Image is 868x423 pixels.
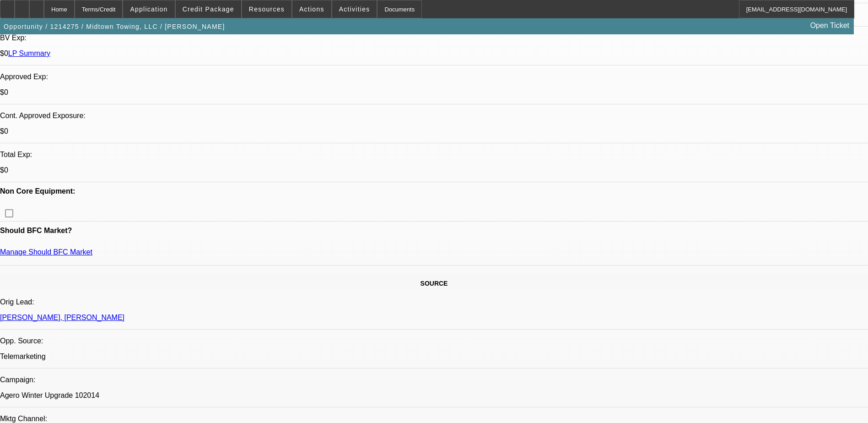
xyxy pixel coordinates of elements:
button: Credit Package [176,0,241,18]
span: Actions [299,5,324,13]
button: Activities [332,0,377,18]
button: Application [123,0,174,18]
span: Credit Package [183,5,234,13]
button: Resources [242,0,291,18]
span: Application [130,5,167,13]
span: SOURCE [421,280,448,287]
span: Opportunity / 1214275 / Midtown Towing, LLC / [PERSON_NAME] [4,23,225,30]
span: Resources [249,5,285,13]
a: Open Ticket [807,18,853,33]
span: Activities [339,5,370,13]
a: LP Summary [8,49,50,57]
button: Actions [292,0,331,18]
